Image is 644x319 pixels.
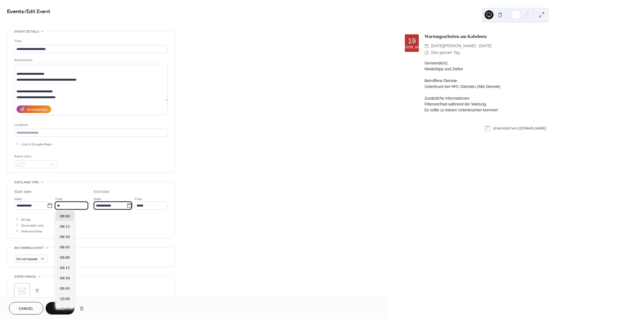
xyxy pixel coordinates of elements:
[17,105,51,113] button: AI Assistant
[19,306,34,312] span: Cancel
[55,196,63,202] span: Time
[431,43,492,49] span: [DATE][PERSON_NAME] - [DATE]
[17,256,37,262] span: Do not repeat
[14,283,30,299] div: ;
[60,265,70,271] span: 09:15
[519,126,546,131] a: [DOMAIN_NAME]
[431,49,460,56] span: Den ganzen Tag
[424,43,429,49] div: ​
[14,196,22,202] span: Date
[60,306,70,312] span: 10:15
[60,214,70,219] span: 08:00
[14,274,36,280] span: Event image
[493,126,546,131] div: Unterstützt von
[94,189,109,195] div: End date
[14,189,32,195] div: Start date
[408,37,416,44] div: 19
[9,302,43,315] button: Cancel
[134,196,142,202] span: Time
[60,224,70,230] span: 08:15
[46,302,74,315] button: Save
[14,57,166,63] div: Description
[14,179,39,185] span: Date and time
[14,245,44,251] span: Recurring event
[424,49,429,56] div: ​
[60,234,70,240] span: 08:30
[60,296,70,302] span: 10:00
[55,306,65,312] span: Save
[60,255,70,261] span: 09:00
[60,275,70,281] span: 09:30
[14,122,166,128] div: Location
[14,153,56,159] div: Event color
[14,29,39,35] span: Event details
[398,45,426,49] div: [PERSON_NAME]
[60,244,70,250] span: 08:45
[94,196,101,202] span: Date
[424,33,626,40] div: Wartungsarbeiten am Kabelnetz
[21,217,31,223] span: All day
[21,223,44,229] span: Show date only
[14,38,166,44] div: Title
[60,286,70,292] span: 09:45
[7,6,24,17] a: Events
[424,60,626,113] div: Gemeinde(n): Niederbipp und Ziefen Betroffene Dienste: Unterbruch bei HFC Diensten (Alle Dienste)...
[27,107,47,113] div: AI Assistant
[21,141,52,147] span: Link to Google Maps
[21,229,42,234] span: Hide end time
[24,6,50,17] span: / Edit Event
